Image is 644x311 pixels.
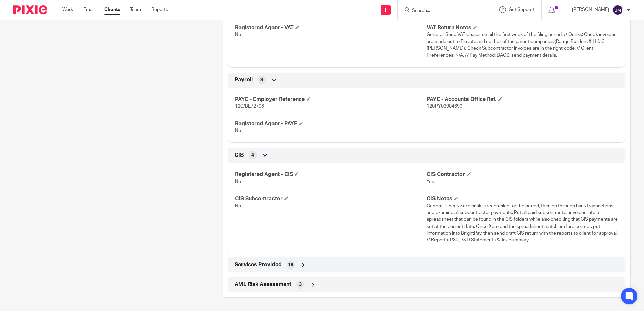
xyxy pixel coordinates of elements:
[13,5,47,14] img: Pixie
[83,6,94,13] a: Email
[299,281,302,288] span: 3
[235,128,241,133] span: No
[427,96,618,103] h4: PAYE - Accounts Office Ref.
[427,32,616,58] span: General: Send VAT chaser email the first week of the filing period. // Quirks: Check invoices are...
[427,171,618,178] h4: CIS Contractor
[62,6,73,13] a: Work
[411,8,472,14] input: Search
[612,5,623,15] img: svg%3E
[235,32,241,37] span: No
[427,24,618,31] h4: VAT Return Notes
[235,261,282,268] span: Services Provided
[235,195,426,202] h4: CIS Subcontractor
[427,104,462,109] span: 120PY03084699
[235,104,264,109] span: 120/BE72706
[130,6,141,13] a: Team
[235,76,253,83] span: Payroll
[288,262,293,268] span: 19
[235,120,426,127] h4: Registered Agent - PAYE
[260,77,263,83] span: 3
[427,179,434,184] span: Yes
[151,6,168,13] a: Reports
[427,195,618,202] h4: CIS Notes
[235,152,244,159] span: CIS
[572,6,609,13] p: [PERSON_NAME]
[235,204,241,208] span: No
[235,281,291,288] span: AML Risk Assessment
[104,6,120,13] a: Clients
[235,179,241,184] span: No
[251,152,254,159] span: 4
[235,24,426,31] h4: Registered Agent - VAT
[427,204,618,243] span: General: Check Xero bank is reconciled for the period, then go through bank transactions and exam...
[509,7,535,12] span: Get Support
[235,171,426,178] h4: Registered Agent - CIS
[235,96,426,103] h4: PAYE - Employer Reference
